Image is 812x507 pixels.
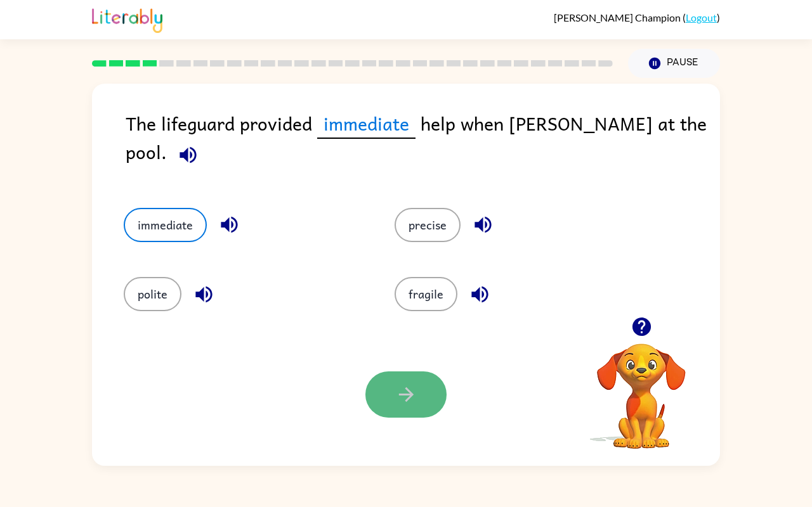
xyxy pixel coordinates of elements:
[124,277,181,311] button: polite
[628,49,720,78] button: Pause
[92,5,162,33] img: Literably
[317,109,416,139] span: immediate
[395,277,457,311] button: fragile
[554,11,720,23] div: ( )
[124,208,207,242] button: immediate
[686,11,717,23] a: Logout
[395,208,461,242] button: precise
[126,109,720,183] div: The lifeguard provided help when [PERSON_NAME] at the pool.
[578,324,705,451] video: Your browser must support playing .mp4 files to use Literably. Please try using another browser.
[554,11,683,23] span: [PERSON_NAME] Champion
